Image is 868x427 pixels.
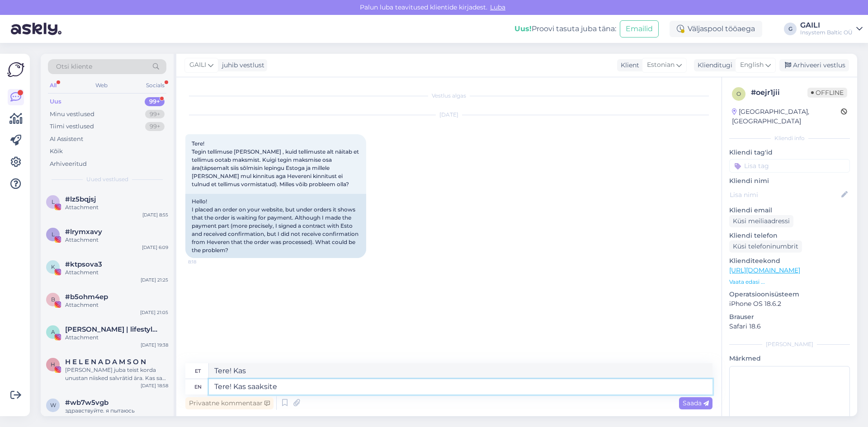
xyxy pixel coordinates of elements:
b: Uus! [514,24,532,33]
div: [PERSON_NAME] [729,340,850,348]
div: 99+ [145,97,165,106]
div: Arhiveeri vestlus [779,59,849,71]
span: l [52,231,55,238]
span: w [50,402,56,408]
span: Offline [807,88,847,98]
div: Hello! I placed an order on your website, but under orders it shows that the order is waiting for... [185,194,366,258]
div: Küsi meiliaadressi [729,215,793,227]
div: G [784,23,797,35]
div: Klienditugi [694,61,732,70]
div: [DATE] 21:05 [140,309,168,316]
span: l [52,198,55,205]
div: GAILI [800,22,853,29]
p: Kliendi nimi [729,176,850,186]
textarea: Tere! Kas [209,363,712,379]
div: 99+ [145,110,165,119]
span: b [51,296,55,303]
p: Safari 18.6 [729,322,850,331]
button: Emailid [620,20,659,38]
textarea: Tere! Kas saaksite [209,379,712,394]
div: Attachment [65,301,168,309]
span: k [51,263,55,270]
div: [PERSON_NAME] juba teist korda unustan niisked salvrätid ära. Kas sa need saaksid lisada veel? [65,366,168,382]
p: Märkmed [729,354,850,363]
span: Otsi kliente [56,62,92,71]
span: Tere! Tegin tellimuse [PERSON_NAME] , kuid tellimuste alt näitab et tellimus ootab maksmist. Kuig... [192,140,360,188]
span: Alissa Linter | lifestyle & рекомендации | UGC creator [65,325,159,333]
div: Minu vestlused [50,110,94,119]
span: Uued vestlused [86,175,128,183]
p: iPhone OS 18.6.2 [729,299,850,309]
span: Luba [487,3,508,11]
span: #ktpsova3 [65,260,102,268]
div: Attachment [65,203,168,211]
input: Lisa nimi [730,190,840,200]
div: Klient [617,61,639,70]
div: # oejr1jii [751,87,807,98]
span: H [51,361,55,368]
div: Attachment [65,333,168,342]
div: Küsi telefoninumbrit [729,240,802,253]
a: [URL][DOMAIN_NAME] [729,266,800,274]
div: [DATE] 19:38 [141,342,168,348]
span: #lrymxavy [65,228,102,236]
div: Arhiveeritud [50,160,87,169]
div: Proovi tasuta juba täna: [514,23,616,34]
span: English [740,60,764,70]
p: Operatsioonisüsteem [729,290,850,299]
div: Socials [144,80,166,91]
p: Kliendi tag'id [729,148,850,157]
span: #wb7w5vgb [65,399,108,407]
div: [DATE] 8:55 [142,211,168,218]
div: Web [94,80,109,91]
span: Estonian [647,60,675,70]
span: H E L E N A D A M S O N [65,358,146,366]
p: Klienditeekond [729,256,850,266]
div: [DATE] 21:25 [141,277,168,283]
div: Tiimi vestlused [50,122,94,131]
div: All [48,80,58,91]
div: Uus [50,97,61,106]
span: #lz5bqjsj [65,195,96,203]
p: Kliendi email [729,206,850,215]
p: Kliendi telefon [729,231,850,240]
div: juhib vestlust [218,61,264,70]
div: en [194,379,202,394]
div: 99+ [145,122,165,131]
span: A [51,328,55,335]
div: Kliendi info [729,134,850,142]
span: #b5ohm4ep [65,293,108,301]
div: Attachment [65,236,168,244]
img: Askly Logo [7,61,24,78]
input: Lisa tag [729,159,850,173]
p: Vaata edasi ... [729,278,850,286]
div: [DATE] 18:58 [141,382,168,389]
a: GAILIInsystem Baltic OÜ [800,22,863,36]
div: Privaatne kommentaar [185,397,274,409]
div: [DATE] [185,111,712,119]
div: Kõik [50,147,63,156]
div: [GEOGRAPHIC_DATA], [GEOGRAPHIC_DATA] [732,107,841,126]
span: GAILI [189,60,206,70]
div: AI Assistent [50,135,83,144]
span: 8:18 [188,258,222,265]
span: Saada [683,399,709,407]
div: Väljaspool tööaega [670,21,762,37]
div: et [195,363,201,379]
div: здравствуйте. я пытаюсь зарегистрироваться, а мне выдаёт ошибку: not sure that i am a human :) [65,407,168,423]
div: [DATE] 6:09 [142,244,168,251]
p: Brauser [729,312,850,322]
span: o [736,90,741,97]
div: Insystem Baltic OÜ [800,29,853,36]
div: Attachment [65,268,168,277]
div: Vestlus algas [185,92,712,100]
